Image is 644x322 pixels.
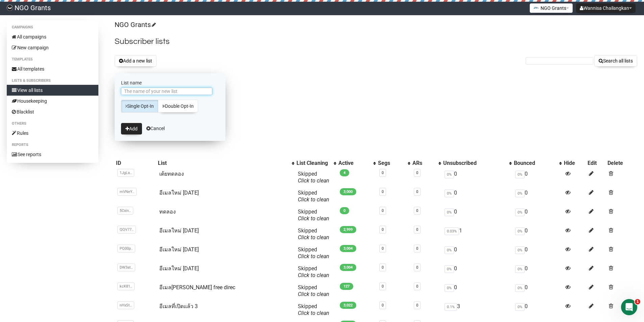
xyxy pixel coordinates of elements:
a: 0 [382,190,384,194]
a: Blacklist [7,106,98,117]
span: 3,004 [340,245,356,252]
a: View all lists [7,85,98,96]
a: อีเมลใหม่ [DATE] [159,227,199,234]
span: Skipped [298,284,329,297]
th: ID: No sort applied, sorting is disabled [115,158,157,168]
span: Skipped [298,227,329,241]
span: 0% [445,265,454,273]
td: 0 [512,263,563,281]
a: Rules [7,128,98,139]
a: 0 [416,246,418,251]
span: QQV77.. [117,226,136,233]
a: อีเมล[PERSON_NAME] free direc [159,284,235,291]
a: 0 [416,171,418,175]
span: 0% [445,284,454,292]
span: DW3at.. [117,264,135,271]
div: Active [338,160,370,167]
span: 0% [515,265,525,273]
div: Edit [588,160,605,167]
td: 0 [512,281,563,300]
span: 0% [515,171,525,178]
span: 0% [445,171,454,178]
a: Click to clean [298,272,329,278]
a: 0 [382,246,384,251]
span: 0% [445,190,454,197]
th: Bounced: No sort applied, activate to apply an ascending sort [512,158,563,168]
a: Single Opt-In [121,100,158,113]
a: 0 [416,303,418,307]
a: 0 [416,208,418,213]
span: 0% [445,246,454,254]
a: 0 [382,284,384,289]
td: 0 [442,187,512,206]
li: Lists & subscribers [7,77,98,85]
span: 0% [515,190,525,197]
th: Hide: No sort applied, sorting is disabled [563,158,586,168]
li: Others [7,120,98,128]
button: Add a new list [115,55,157,67]
span: 0% [445,208,454,216]
img: 2.png [533,5,539,10]
a: 0 [382,265,384,270]
div: ARs [412,160,435,167]
li: Reports [7,141,98,149]
td: 1 [442,225,512,244]
a: 0 [416,284,418,289]
td: 3 [442,300,512,319]
span: 1JgLa.. [117,169,134,177]
span: mVNeY.. [117,188,137,196]
span: 3,022 [340,302,356,309]
span: 0.1% [445,303,457,311]
span: 4 [340,169,349,176]
a: Click to clean [298,215,329,222]
span: 0 [340,207,349,214]
span: 0% [515,246,525,254]
span: 0% [515,284,525,292]
a: All campaigns [7,31,98,42]
td: 0 [442,206,512,225]
a: All templates [7,64,98,74]
span: 2,999 [340,226,356,233]
th: Delete: No sort applied, sorting is disabled [606,158,637,168]
span: Skipped [298,246,329,259]
span: 3,000 [340,188,356,195]
td: 0 [512,206,563,225]
a: Click to clean [298,234,329,241]
a: See reports [7,149,98,160]
td: 0 [512,168,563,187]
span: 0% [515,227,525,235]
th: List Cleaning: No sort applied, activate to apply an ascending sort [295,158,337,168]
a: Click to clean [298,291,329,297]
span: 0% [515,208,525,216]
th: Edit: No sort applied, sorting is disabled [586,158,606,168]
td: 0 [442,281,512,300]
span: Skipped [298,171,329,184]
input: The name of your new list [121,88,212,95]
th: ARs: No sort applied, activate to apply an ascending sort [411,158,442,168]
li: Campaigns [7,23,98,31]
a: Click to clean [298,310,329,316]
a: Click to clean [298,196,329,203]
th: Unsubscribed: No sort applied, activate to apply an ascending sort [442,158,512,168]
a: Click to clean [298,253,329,259]
img: 17080ac3efa689857045ce3784bc614b [7,5,13,11]
iframe: Intercom live chat [621,299,637,315]
span: 1 [635,299,640,304]
span: kcK81.. [117,282,135,290]
a: 0 [382,208,384,213]
button: Wannisa Chailangkan [576,3,636,13]
a: New campaign [7,42,98,53]
th: Segs: No sort applied, activate to apply an ascending sort [377,158,411,168]
div: List [158,160,288,167]
a: อีเมลใหม่ [DATE] [159,265,199,272]
td: 0 [512,225,563,244]
button: Search all lists [594,55,637,67]
a: Double Opt-In [158,100,198,113]
span: 5Cxin.. [117,207,133,215]
td: 0 [442,168,512,187]
div: Unsubscribed [443,160,506,167]
button: NGO Grants [530,3,573,13]
div: Delete [607,160,636,167]
label: List name [121,80,219,86]
td: 0 [442,263,512,281]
